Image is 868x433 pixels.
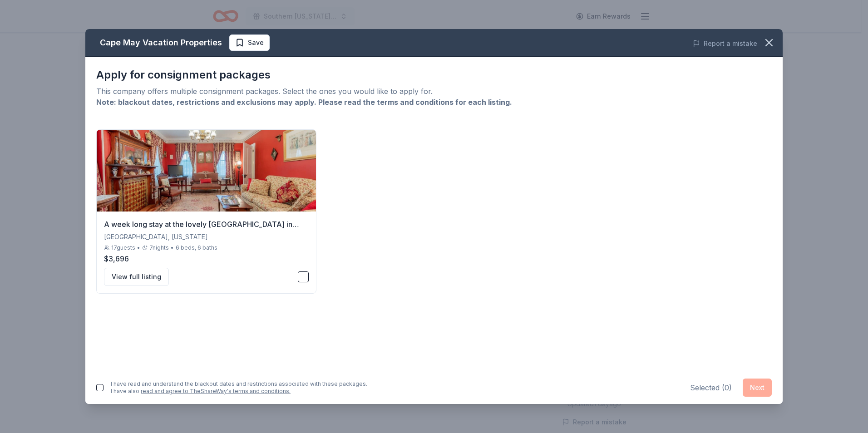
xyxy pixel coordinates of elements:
div: • [171,244,174,251]
button: Save [229,34,270,51]
img: A week long stay at the lovely Lorelei House in Cape May, New Jersey [97,130,316,212]
span: Save [248,37,264,48]
div: 6 beds, 6 baths [176,244,217,251]
div: Selected ( 0 ) [690,382,732,393]
div: $3,696 [104,253,309,264]
a: read and agree to TheShareWay's terms and conditions. [141,388,291,394]
button: View full listing [104,268,169,286]
span: 7 nights [149,244,169,251]
div: • [137,244,140,251]
div: A week long stay at the lovely [GEOGRAPHIC_DATA] in [GEOGRAPHIC_DATA], [US_STATE] [104,219,309,230]
div: This company offers multiple consignment packages. Select the ones you would like to apply for. [96,86,772,97]
div: Note: blackout dates, restrictions and exclusions may apply. Please read the terms and conditions... [96,97,772,108]
div: I have read and understand the blackout dates and restrictions associated with these packages. I ... [111,380,367,395]
span: 17 guests [111,244,135,251]
div: [GEOGRAPHIC_DATA], [US_STATE] [104,231,309,242]
div: Cape May Vacation Properties [100,35,222,50]
div: Apply for consignment packages [96,68,772,82]
button: Report a mistake [693,38,757,49]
